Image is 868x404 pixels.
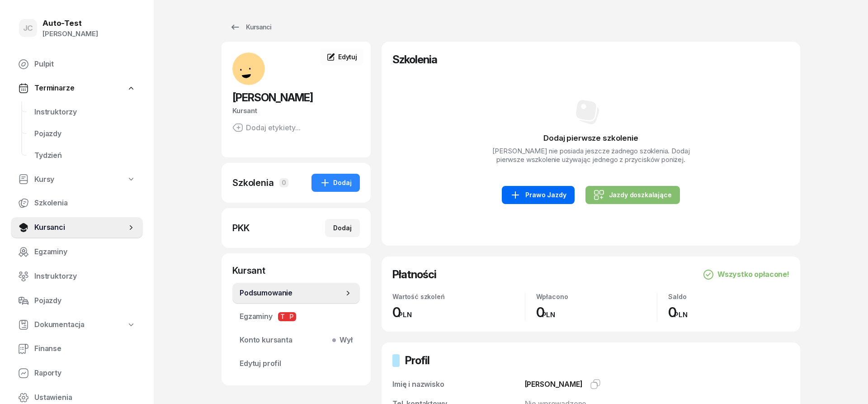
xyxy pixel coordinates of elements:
a: Edytuj [320,49,363,65]
span: Podsumowanie [240,287,344,299]
span: Ustawienia [34,392,136,404]
a: Prawo Jazdy [502,186,574,204]
span: Pojazdy [34,295,136,307]
span: Edytuj [338,53,357,61]
a: Kursanci [222,18,279,36]
span: Egzaminy [34,246,136,258]
span: T [278,312,287,321]
a: Edytuj profil [232,353,360,375]
div: Szkolenia [232,176,274,189]
a: Raporty [11,362,143,384]
span: JC [23,24,33,32]
div: Wszystko opłacone! [703,269,789,280]
div: Kursant [232,264,360,277]
span: Instruktorzy [34,271,136,282]
button: Dodaj etykiety... [232,122,301,133]
span: Finanse [34,343,136,355]
div: Wartość szkoleń [392,293,525,300]
a: Szkolenia [11,192,143,214]
a: Pojazdy [27,123,143,145]
a: Tydzień [27,145,143,166]
div: Prawo Jazdy [510,190,566,200]
span: Dokumentacja [34,319,85,331]
span: Kursanci [34,222,127,233]
a: Podsumowanie [232,282,360,304]
a: Terminarze [11,78,143,99]
a: Finanse [11,338,143,360]
a: EgzaminyTP [232,306,360,328]
span: P [287,312,296,321]
div: PKK [232,222,250,234]
small: PLN [542,310,556,319]
p: [PERSON_NAME] nie posiada jeszcze żadnego szoklenia. Dodaj pierwsze wszkolenie używając jednego z... [490,147,692,164]
h2: Szkolenia [392,52,789,67]
span: [PERSON_NAME] [232,91,313,104]
span: Instruktorzy [34,106,136,118]
span: Imię i nazwisko [392,380,444,389]
a: Konto kursantaWył [232,329,360,351]
div: 0 [536,304,657,321]
span: Szkolenia [34,197,136,209]
div: [PERSON_NAME] [42,28,98,40]
span: Tydzień [34,150,136,162]
div: Kursanci [230,22,271,33]
span: Egzaminy [240,311,353,323]
a: Jazdy doszkalające [585,186,680,204]
a: Pojazdy [11,290,143,312]
div: Auto-Test [42,19,98,27]
small: PLN [674,310,688,319]
h3: Dodaj pierwsze szkolenie [392,132,789,144]
span: Edytuj profil [240,358,353,370]
span: Terminarze [34,82,74,94]
span: Pulpit [34,58,136,70]
a: Kursanci [11,217,143,238]
div: 0 [392,304,525,321]
a: Instruktorzy [27,101,143,123]
a: Instruktorzy [11,266,143,287]
div: Dodaj [320,177,352,188]
a: Dokumentacja [11,314,143,335]
small: PLN [398,310,412,319]
div: Saldo [668,293,789,300]
span: Wył [336,334,353,346]
div: Kursant [232,105,360,117]
span: Raporty [34,367,136,379]
span: Konto kursanta [240,334,353,346]
button: Dodaj [325,219,360,237]
span: 0 [279,178,288,187]
h2: Profil [405,353,429,368]
span: Pojazdy [34,128,136,140]
div: 0 [668,304,789,321]
span: Kursy [34,174,54,185]
h2: Płatności [392,267,436,282]
a: Egzaminy [11,241,143,263]
div: Dodaj [333,223,352,233]
a: Pulpit [11,53,143,75]
button: Dodaj [311,174,360,192]
div: Jazdy doszkalające [594,190,672,200]
span: [PERSON_NAME] [525,380,583,389]
div: Wpłacono [536,293,657,300]
a: Kursy [11,169,143,190]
